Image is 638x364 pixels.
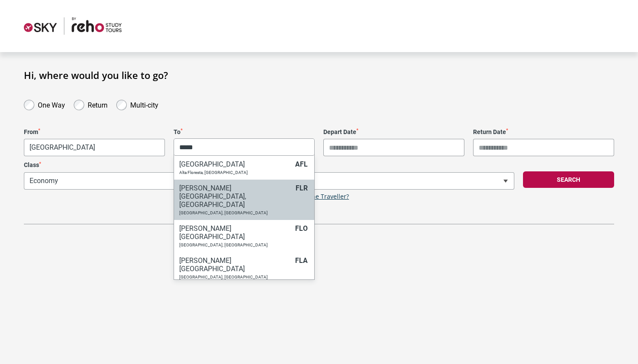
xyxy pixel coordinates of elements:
[273,161,514,169] label: Travellers
[179,184,291,209] h6: [PERSON_NAME][GEOGRAPHIC_DATA], [GEOGRAPHIC_DATA]
[24,173,264,189] span: Economy
[24,161,265,169] label: Class
[179,275,291,280] p: [GEOGRAPHIC_DATA], [GEOGRAPHIC_DATA]
[295,256,308,265] span: FLA
[179,243,291,248] p: [GEOGRAPHIC_DATA], [GEOGRAPHIC_DATA]
[24,128,165,136] label: From
[24,139,165,156] span: Hong Kong, Hong Kong
[523,171,614,188] button: Search
[88,99,108,109] label: Return
[295,224,308,233] span: FLO
[323,128,464,136] label: Depart Date
[179,210,291,216] p: [GEOGRAPHIC_DATA], [GEOGRAPHIC_DATA]
[179,170,291,175] p: Alta Floresta, [GEOGRAPHIC_DATA]
[174,128,315,136] label: To
[179,224,291,241] h6: [PERSON_NAME][GEOGRAPHIC_DATA]
[24,69,614,81] h1: Hi, where would you like to go?
[24,172,265,190] span: Economy
[473,128,614,136] label: Return Date
[295,160,308,168] span: AFL
[174,138,314,156] input: Search
[130,99,158,109] label: Multi-city
[174,139,315,156] span: City or Airport
[38,99,65,109] label: One Way
[179,256,291,273] h6: [PERSON_NAME][GEOGRAPHIC_DATA]
[24,139,164,156] span: Hong Kong, Hong Kong
[274,173,514,189] span: 1 Adult
[296,184,308,192] span: FLR
[273,172,514,190] span: 1 Adult
[179,160,291,168] h6: [GEOGRAPHIC_DATA]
